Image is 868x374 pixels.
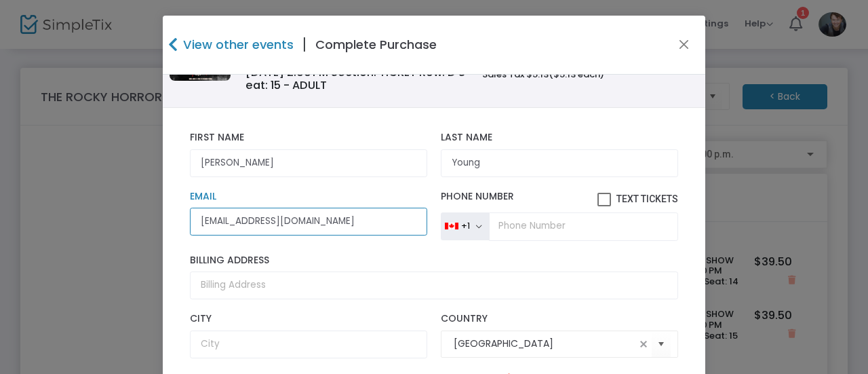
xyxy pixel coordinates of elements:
input: First Name [190,149,427,177]
label: City [190,313,427,325]
span: clear [635,336,652,352]
span: ($5.13 each) [549,68,604,81]
label: First Name [190,132,427,144]
label: Phone Number [441,191,678,207]
input: Billing Address [190,272,678,299]
input: Last Name [441,149,678,177]
label: Country [441,313,678,325]
button: Select [652,330,671,358]
h6: Sales Tax $5.13 [482,69,644,80]
button: +1 [441,212,489,241]
label: Last Name [441,132,678,144]
input: Select Country [454,337,635,351]
div: +1 [461,221,470,231]
span: Text Tickets [616,193,678,204]
h4: Complete Purchase [315,35,437,54]
label: Email [190,191,427,203]
label: Billing Address [190,255,678,267]
span: | [294,33,315,57]
h4: View other events [180,35,294,54]
input: Email [190,208,427,236]
input: City [190,331,427,358]
input: Phone Number [489,212,678,241]
button: Close [675,36,693,54]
